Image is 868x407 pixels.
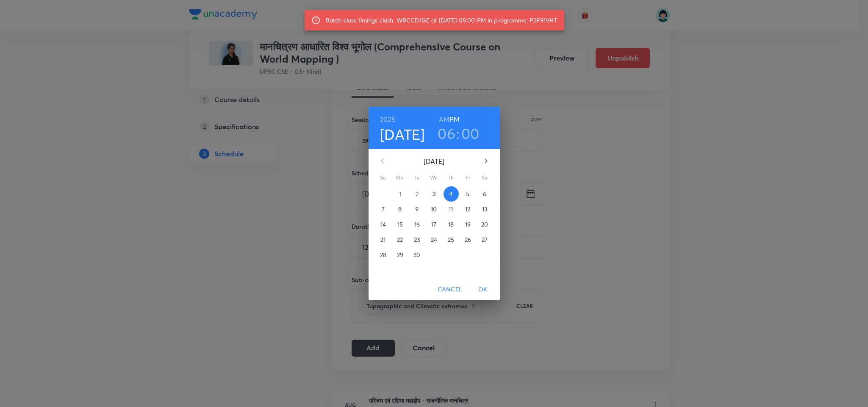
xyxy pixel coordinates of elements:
[376,247,391,263] button: 28
[380,251,386,259] p: 28
[393,247,408,263] button: 29
[398,205,402,213] p: 8
[477,174,493,182] span: Sa
[410,217,425,232] button: 16
[376,202,391,217] button: 7
[444,174,459,182] span: Th
[466,190,469,198] p: 5
[473,284,493,295] span: OK
[439,114,449,125] button: AM
[460,232,476,247] button: 26
[393,232,408,247] button: 22
[410,232,425,247] button: 23
[460,202,476,217] button: 12
[460,217,476,232] button: 19
[477,217,493,232] button: 20
[410,174,425,182] span: Tu
[397,235,403,244] p: 22
[482,205,487,213] p: 13
[427,186,442,202] button: 3
[427,202,442,217] button: 10
[397,220,403,229] p: 15
[325,13,557,28] div: Batch class timings clash. WBCCD1GE at [DATE] 05:00 PM in programme: P2F91VHT
[460,186,476,202] button: 5
[449,114,460,125] button: PM
[482,235,488,244] p: 27
[393,202,408,217] button: 8
[465,220,471,229] p: 19
[438,284,462,295] span: Cancel
[449,205,453,213] p: 11
[415,205,419,213] p: 9
[376,174,391,182] span: Su
[444,202,459,217] button: 11
[393,174,408,182] span: Mo
[382,205,385,213] p: 7
[469,282,496,297] button: OK
[380,235,385,244] p: 21
[380,220,386,229] p: 14
[481,220,488,229] p: 20
[414,235,420,244] p: 23
[380,125,425,143] button: [DATE]
[461,125,480,142] button: 00
[465,235,471,244] p: 26
[431,235,437,244] p: 24
[477,232,493,247] button: 27
[427,217,442,232] button: 17
[483,190,486,198] p: 6
[434,282,466,297] button: Cancel
[376,217,391,232] button: 14
[410,202,425,217] button: 9
[460,174,476,182] span: Fr
[433,190,435,198] p: 3
[431,220,436,229] p: 17
[427,232,442,247] button: 24
[410,247,425,263] button: 30
[393,156,476,166] p: [DATE]
[438,125,455,142] button: 06
[448,235,454,244] p: 25
[449,190,452,198] p: 4
[444,186,459,202] button: 4
[393,217,408,232] button: 15
[465,205,470,213] p: 12
[431,205,437,213] p: 10
[477,186,493,202] button: 6
[414,220,420,229] p: 16
[477,202,493,217] button: 13
[456,125,460,142] h3: :
[444,217,459,232] button: 18
[376,232,391,247] button: 21
[444,232,459,247] button: 25
[413,251,420,259] p: 30
[427,174,442,182] span: We
[380,114,395,125] button: 2025
[448,220,454,229] p: 18
[397,251,403,259] p: 29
